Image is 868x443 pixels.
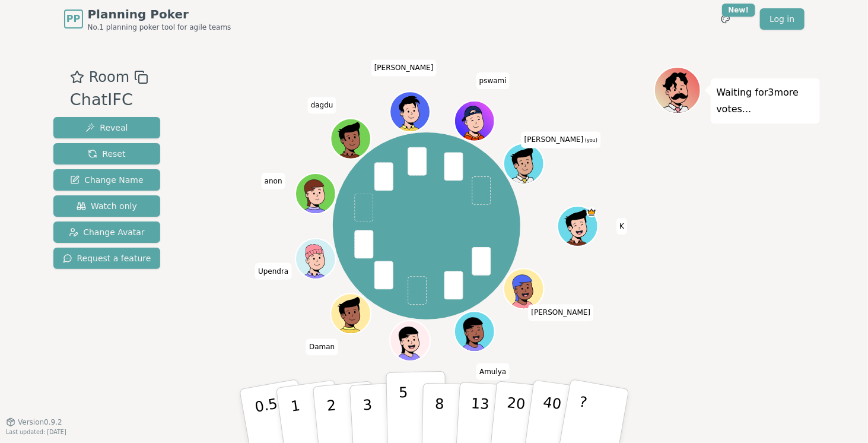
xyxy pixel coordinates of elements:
[70,67,84,88] button: Add as favourite
[255,263,291,280] span: Click to change your name
[88,148,125,160] span: Reset
[587,207,597,217] span: K is the host
[476,72,510,89] span: Click to change your name
[505,144,543,182] button: Click to change your avatar
[53,117,161,138] button: Reveal
[85,122,128,134] span: Reveal
[529,304,594,321] span: Click to change your name
[77,200,137,212] span: Watch only
[6,417,62,427] button: Version0.9.2
[70,88,148,112] div: ChatIFC
[616,218,627,235] span: Click to change your name
[584,138,598,143] span: (you)
[262,173,285,189] span: Click to change your name
[69,226,145,238] span: Change Avatar
[476,363,509,380] span: Click to change your name
[722,4,756,17] div: New!
[88,6,231,23] span: Planning Poker
[89,67,129,88] span: Room
[63,252,151,264] span: Request a feature
[53,248,161,269] button: Request a feature
[53,169,161,191] button: Change Name
[6,429,66,435] span: Last updated: [DATE]
[53,195,161,217] button: Watch only
[306,338,338,355] span: Click to change your name
[760,8,804,30] a: Log in
[371,59,437,76] span: Click to change your name
[53,221,161,243] button: Change Avatar
[717,84,814,118] p: Waiting for 3 more votes...
[88,23,231,32] span: No.1 planning poker tool for agile teams
[522,131,600,148] span: Click to change your name
[70,174,143,186] span: Change Name
[66,12,80,26] span: PP
[18,417,62,427] span: Version 0.9.2
[53,143,161,164] button: Reset
[715,8,736,30] button: New!
[308,97,336,113] span: Click to change your name
[64,6,231,32] a: PPPlanning PokerNo.1 planning poker tool for agile teams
